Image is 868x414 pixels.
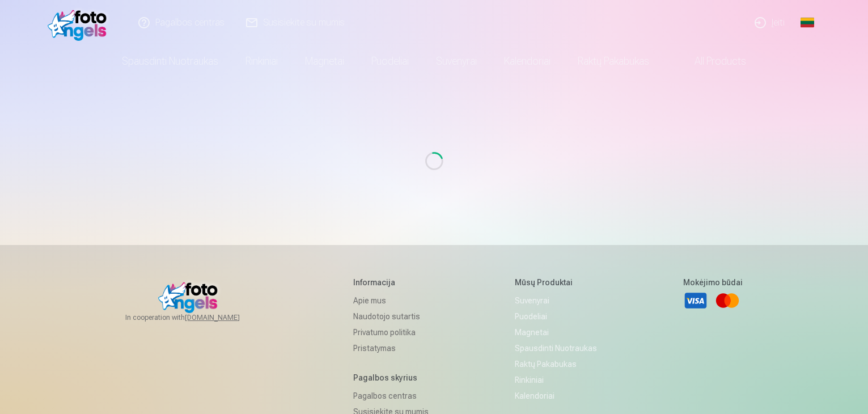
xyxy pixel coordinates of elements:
[353,388,429,404] a: Pagalbos centras
[353,293,429,309] a: Apie mus
[515,388,597,404] a: Kalendoriai
[232,45,291,77] a: Rinkiniai
[564,45,663,77] a: Raktų pakabukas
[353,309,429,324] a: Naudotojo sutartis
[663,45,760,77] a: All products
[515,356,597,372] a: Raktų pakabukas
[490,45,564,77] a: Kalendoriai
[185,313,267,322] a: [DOMAIN_NAME]
[353,340,429,356] a: Pristatymas
[353,372,429,383] h5: Pagalbos skyrius
[108,45,232,77] a: Spausdinti nuotraukas
[715,288,740,313] a: Mastercard
[48,5,113,41] img: /fa5
[683,288,708,313] a: Visa
[515,372,597,388] a: Rinkiniai
[515,340,597,356] a: Spausdinti nuotraukas
[358,45,422,77] a: Puodeliai
[422,45,490,77] a: Suvenyrai
[515,309,597,324] a: Puodeliai
[515,277,597,288] h5: Mūsų produktai
[515,293,597,309] a: Suvenyrai
[353,324,429,340] a: Privatumo politika
[683,277,743,288] h5: Mokėjimo būdai
[125,313,267,322] span: In cooperation with
[353,277,429,288] h5: Informacija
[515,324,597,340] a: Magnetai
[291,45,358,77] a: Magnetai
